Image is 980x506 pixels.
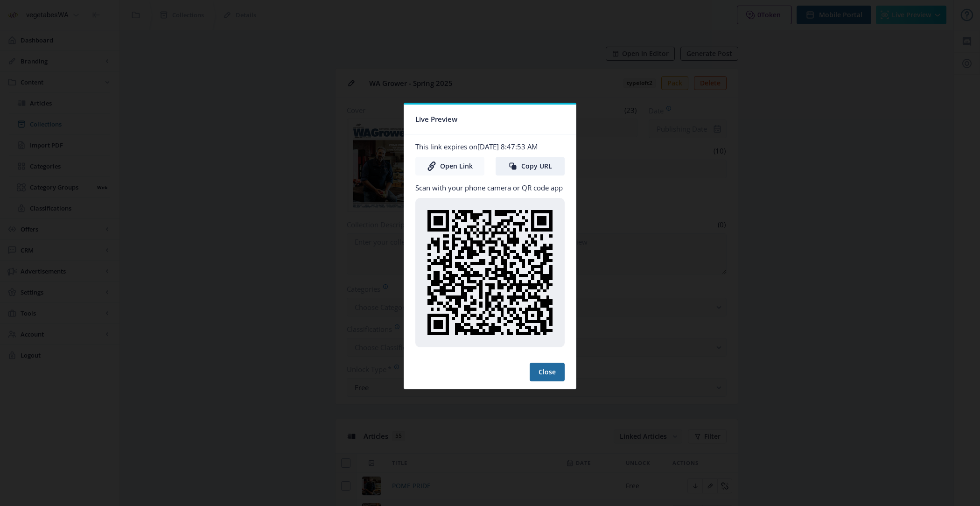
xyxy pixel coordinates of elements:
button: Copy URL [496,157,565,176]
button: Close [530,363,565,381]
span: [DATE] 8:47:53 AM [477,142,538,151]
p: Scan with your phone camera or QR code app [415,183,565,192]
span: Live Preview [415,112,457,126]
a: Open Link [415,157,484,176]
p: This link expires on [415,142,565,151]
